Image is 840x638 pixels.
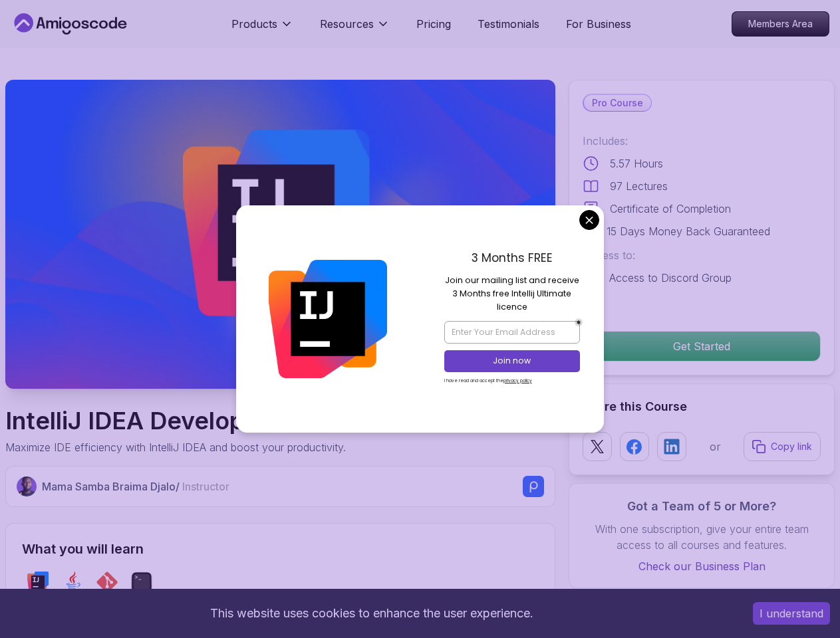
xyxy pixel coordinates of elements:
[744,432,821,461] button: Copy link
[583,497,821,516] h3: Got a Team of 5 or More?
[710,439,721,455] p: or
[320,16,390,43] button: Resources
[10,599,733,628] div: This website uses cookies to enhance the user experience.
[583,332,820,361] p: Get Started
[5,407,346,434] h1: IntelliJ IDEA Developer Guide
[17,477,37,496] img: Nelson Djalo
[478,16,539,32] a: Testimonials
[96,572,118,593] img: git logo
[732,11,829,37] a: Members Area
[609,270,732,286] p: Access to Discord Group
[62,572,83,593] img: java logo
[583,331,821,362] button: Get Started
[753,602,830,625] button: Accept cookies
[583,397,821,416] h2: Share this Course
[610,201,731,217] p: Certificate of Completion
[610,178,668,194] p: 97 Lectures
[610,156,663,171] p: 5.57 Hours
[320,16,374,32] p: Resources
[583,247,821,263] p: Access to:
[583,558,821,574] a: Check our Business Plan
[182,480,229,493] span: Instructor
[566,16,631,32] a: For Business
[607,223,770,239] p: 15 Days Money Back Guaranteed
[584,95,651,111] p: Pro Course
[22,540,539,558] h2: What you will learn
[5,439,346,455] p: Maximize IDE efficiency with IntelliJ IDEA and boost your productivity.
[583,521,821,553] p: With one subscription, give your entire team access to all courses and features.
[131,572,152,593] img: terminal logo
[771,440,812,453] p: Copy link
[583,133,821,149] p: Includes:
[231,16,277,32] p: Products
[5,80,555,389] img: intellij-developer-guide_thumbnail
[42,478,229,494] p: Mama Samba Braima Djalo /
[27,572,49,593] img: intellij logo
[231,16,293,43] button: Products
[416,16,451,32] a: Pricing
[732,12,829,36] p: Members Area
